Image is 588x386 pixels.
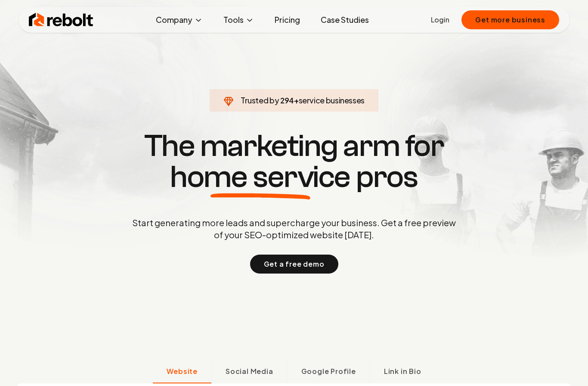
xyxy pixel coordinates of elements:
[287,361,370,383] button: Google Profile
[314,11,376,28] a: Case Studies
[217,11,261,28] button: Tools
[149,11,210,28] button: Company
[226,366,273,377] span: Social Media
[241,95,279,105] span: Trusted by
[294,95,299,105] span: +
[170,162,350,193] span: home service
[268,11,307,28] a: Pricing
[153,361,211,383] button: Website
[29,11,93,28] img: Rebolt Logo
[301,366,356,377] span: Google Profile
[431,15,449,25] a: Login
[211,361,287,383] button: Social Media
[370,361,435,383] button: Link in Bio
[461,10,559,29] button: Get more business
[299,95,365,105] span: service businesses
[87,131,501,193] h1: The marketing arm for pros
[167,366,198,377] span: Website
[384,366,421,377] span: Link in Bio
[130,217,458,241] p: Start generating more leads and supercharge your business. Get a free preview of your SEO-optimiz...
[280,94,294,106] span: 294
[250,255,338,274] button: Get a free demo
